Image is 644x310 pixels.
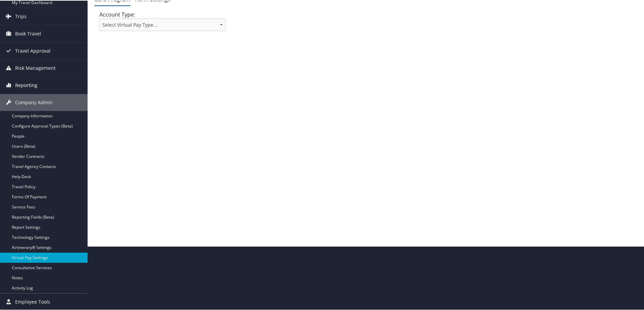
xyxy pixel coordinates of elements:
[15,7,27,24] span: Trips
[94,10,231,36] div: Account Type:
[15,25,41,41] span: Book Travel
[15,293,50,310] span: Employee Tools
[15,76,37,93] span: Reporting
[15,59,56,76] span: Risk Management
[15,42,51,59] span: Travel Approval
[15,93,53,110] span: Company Admin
